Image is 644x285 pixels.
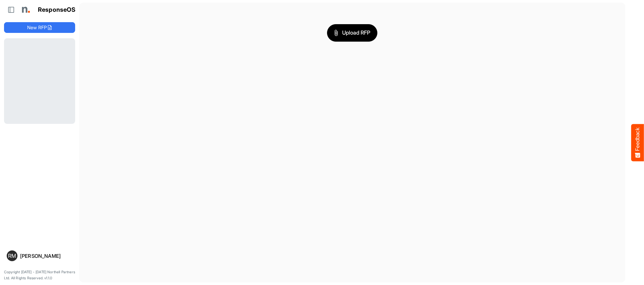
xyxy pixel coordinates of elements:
[4,38,75,124] div: Loading...
[4,22,75,33] button: New RFP
[4,269,75,281] p: Copyright [DATE] - [DATE] Northell Partners Ltd. All Rights Reserved. v1.1.0
[38,6,76,13] h1: ResponseOS
[20,253,72,258] div: [PERSON_NAME]
[18,3,32,16] img: Northell
[334,29,370,37] span: Upload RFP
[631,124,644,161] button: Feedback
[8,253,16,258] span: RM
[327,24,377,42] button: Upload RFP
